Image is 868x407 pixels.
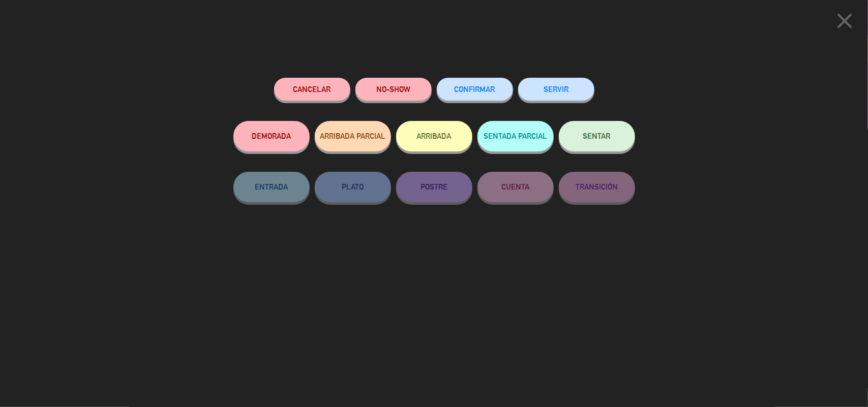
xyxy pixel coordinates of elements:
[396,172,472,202] button: POSTRE
[233,121,310,151] button: DEMORADA
[315,121,391,151] button: ARRIBADA PARCIAL
[583,132,611,140] span: SENTAR
[829,8,860,38] button: close
[315,172,391,202] button: PLATO
[477,172,554,202] button: CUENTA
[233,172,310,202] button: ENTRADA
[559,121,635,151] button: SENTAR
[396,121,472,151] button: ARRIBADA
[437,78,513,101] button: CONFIRMAR
[477,121,554,151] button: SENTADA PARCIAL
[832,8,857,34] i: close
[518,78,594,101] button: SERVIR
[455,85,495,93] span: CONFIRMAR
[274,78,350,101] button: Cancelar
[320,132,385,140] span: ARRIBADA PARCIAL
[559,172,635,202] button: TRANSICIÓN
[355,78,432,101] button: NO-SHOW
